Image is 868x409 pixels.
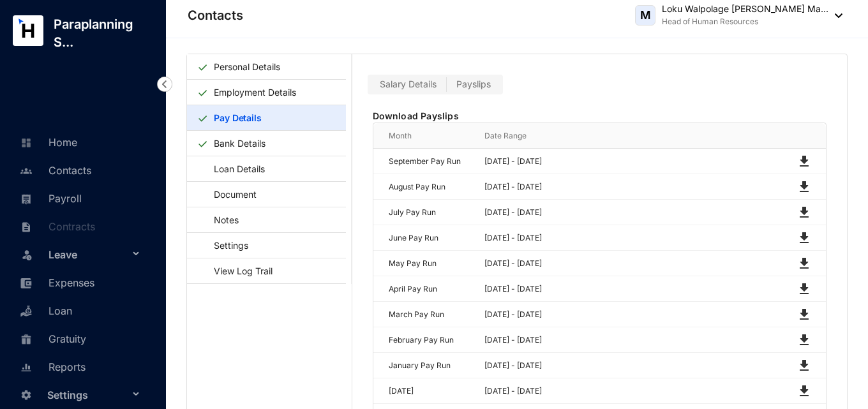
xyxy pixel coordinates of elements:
img: home-unselected.a29eae3204392db15eaf.svg [20,137,32,149]
p: June Pay Run [389,232,469,244]
li: Payroll [10,184,151,212]
p: March Pay Run [389,308,469,321]
li: Loan [10,296,151,324]
a: Home [17,136,77,149]
p: [DATE] - [DATE] [484,385,782,398]
p: [DATE] - [DATE] [484,308,782,321]
a: Pay Details [209,105,267,131]
a: Payroll [17,192,82,205]
a: Loan [17,304,72,317]
img: download-black.71b825375326cd126c6e7206129a6cc1.svg [797,281,812,297]
img: download-black.71b825375326cd126c6e7206129a6cc1.svg [797,205,812,220]
p: August Pay Run [389,181,469,193]
a: Employment Details [209,79,301,105]
p: Download Payslips [373,110,827,123]
a: Document [197,181,261,207]
img: loan-unselected.d74d20a04637f2d15ab5.svg [20,306,32,317]
li: Contacts [10,156,151,184]
p: [DATE] - [DATE] [484,283,782,295]
a: Expenses [17,276,94,289]
img: download-black.71b825375326cd126c6e7206129a6cc1.svg [797,307,812,322]
img: download-black.71b825375326cd126c6e7206129a6cc1.svg [797,383,812,399]
p: Loku Walpolage [PERSON_NAME] Ma... [662,3,828,15]
a: Bank Details [209,130,271,156]
p: February Pay Run [389,334,469,346]
p: [DATE] - [DATE] [484,257,782,270]
p: [DATE] - [DATE] [484,334,782,346]
span: Leave [49,242,129,267]
th: Date Range [469,123,782,149]
img: download-black.71b825375326cd126c6e7206129a6cc1.svg [797,230,812,246]
img: download-black.71b825375326cd126c6e7206129a6cc1.svg [797,154,812,169]
p: [DATE] - [DATE] [484,359,782,372]
th: Month [373,123,469,149]
p: September Pay Run [389,155,469,168]
p: [DATE] - [DATE] [484,155,782,168]
span: Settings [47,382,129,408]
img: expense-unselected.2edcf0507c847f3e9e96.svg [20,278,32,289]
img: dropdown-black.8e83cc76930a90b1a4fdb6d089b7bf3a.svg [828,13,842,18]
p: [DATE] - [DATE] [484,232,782,244]
img: payroll-unselected.b590312f920e76f0c668.svg [20,193,32,205]
img: download-black.71b825375326cd126c6e7206129a6cc1.svg [797,179,812,195]
img: contract-unselected.99e2b2107c0a7dd48938.svg [20,221,32,233]
p: January Pay Run [389,359,469,372]
p: July Pay Run [389,206,469,219]
a: Loan Details [197,156,269,182]
a: View Log Trail [197,258,277,284]
p: [DATE] - [DATE] [484,206,782,219]
a: Gratuity [17,332,86,345]
p: Paraplanning S... [43,15,166,51]
a: Contracts [17,220,95,233]
span: Payslips [456,78,491,89]
img: settings-unselected.1febfda315e6e19643a1.svg [20,389,32,401]
a: Reports [17,361,86,373]
p: [DATE] - [DATE] [484,181,782,193]
img: download-black.71b825375326cd126c6e7206129a6cc1.svg [797,358,812,373]
img: gratuity-unselected.a8c340787eea3cf492d7.svg [20,334,32,345]
img: download-black.71b825375326cd126c6e7206129a6cc1.svg [797,256,812,271]
img: leave-unselected.2934df6273408c3f84d9.svg [20,248,33,261]
li: Home [10,128,151,156]
a: Personal Details [209,54,285,80]
li: Contracts [10,212,151,240]
img: report-unselected.e6a6b4230fc7da01f883.svg [20,362,32,373]
li: Expenses [10,268,151,296]
img: download-black.71b825375326cd126c6e7206129a6cc1.svg [797,332,812,348]
p: April Pay Run [389,283,469,295]
p: Contacts [188,6,243,24]
a: Contacts [17,164,91,177]
img: nav-icon-left.19a07721e4dec06a274f6d07517f07b7.svg [157,77,172,92]
span: M [640,10,651,21]
span: Salary Details [380,78,437,89]
p: [DATE] [389,385,469,398]
img: people-unselected.118708e94b43a90eceab.svg [20,165,32,177]
p: May Pay Run [389,257,469,270]
p: Head of Human Resources [662,15,828,28]
a: Settings [197,232,253,258]
li: Gratuity [10,324,151,352]
li: Reports [10,352,151,380]
a: Notes [197,207,243,233]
